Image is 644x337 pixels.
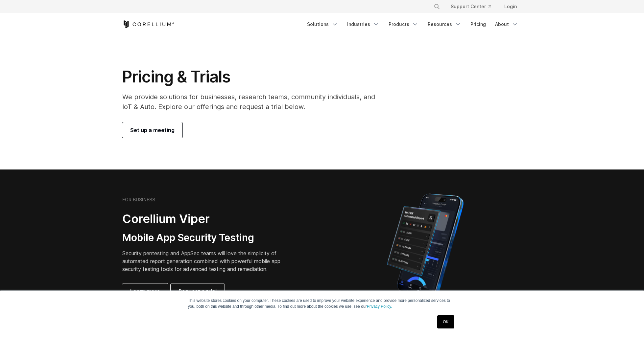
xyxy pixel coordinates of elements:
[188,298,456,309] p: This website stores cookies on your computer. These cookies are used to improve your website expe...
[376,191,475,305] img: Corellium MATRIX automated report on iPhone showing app vulnerability test results across securit...
[343,18,383,30] a: Industries
[445,1,496,12] a: Support Center
[179,287,217,295] span: Request a trial
[499,1,522,12] a: Login
[122,283,168,299] a: Learn more
[303,18,342,30] a: Solutions
[122,67,384,87] h1: Pricing & Trials
[466,18,490,30] a: Pricing
[437,315,454,328] a: OK
[431,1,443,12] button: Search
[122,212,291,226] h2: Corellium Viper
[130,126,175,134] span: Set up a meeting
[122,122,182,138] a: Set up a meeting
[426,1,522,12] div: Navigation Menu
[367,304,392,309] a: Privacy Policy.
[424,18,465,30] a: Resources
[122,197,155,203] h6: FOR BUSINESS
[171,283,225,299] a: Request a trial
[385,18,422,30] a: Products
[122,20,175,28] a: Corellium Home
[122,232,291,244] h3: Mobile App Security Testing
[491,18,522,30] a: About
[130,287,160,295] span: Learn more
[303,18,522,30] div: Navigation Menu
[122,249,291,273] p: Security pentesting and AppSec teams will love the simplicity of automated report generation comb...
[122,92,384,112] p: We provide solutions for businesses, research teams, community individuals, and IoT & Auto. Explo...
